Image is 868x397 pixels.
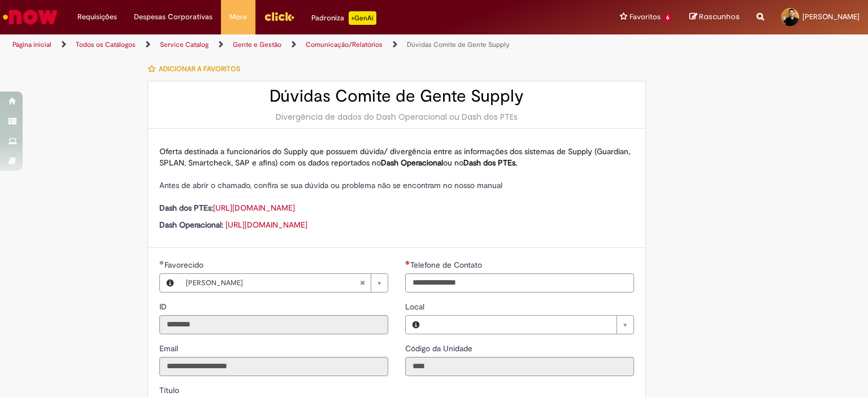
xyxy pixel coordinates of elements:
[689,12,740,23] a: Rascunhos
[349,11,376,25] p: +GenAi
[159,111,634,123] div: Divergência de dados do Dash Operacional ou Dash dos PTEs
[1,6,59,28] img: ServiceNow
[186,274,359,292] span: [PERSON_NAME]
[8,34,570,55] ul: Trilhas de página
[159,385,181,395] span: Somente leitura - Título
[180,274,388,292] a: [PERSON_NAME]Limpar campo Favorecido
[159,64,240,73] span: Adicionar a Favoritos
[463,158,517,168] strong: Dash dos PTEs.
[159,302,169,312] span: Somente leitura - ID
[76,40,136,49] a: Todos os Catálogos
[405,260,410,265] span: Obrigatório Preenchido
[306,40,383,49] a: Comunicação/Relatórios
[802,12,860,21] span: [PERSON_NAME]
[77,11,117,23] span: Requisições
[630,11,661,23] span: Favoritos
[225,220,307,230] a: [URL][DOMAIN_NAME]
[233,40,281,49] a: Gente e Gestão
[405,273,634,293] input: Telefone de Contato
[407,40,510,49] a: Dúvidas Comite de Gente Supply
[159,385,181,396] label: Somente leitura - Título
[405,343,475,354] label: Somente leitura - Código da Unidade
[159,203,213,213] strong: Dash dos PTEs:
[159,146,630,168] span: Oferta destinada a funcionários do Supply que possuem dúvida/ divergência entre as informações do...
[405,357,634,376] input: Código da Unidade
[426,316,633,334] a: Limpar campo Local
[159,343,180,354] label: Somente leitura - Email
[147,57,246,81] button: Adicionar a Favoritos
[410,260,484,270] span: Telefone de Contato
[405,302,427,312] span: Local
[406,316,426,334] button: Local, Visualizar este registro
[264,8,294,25] img: click_logo_yellow_360x200.png
[159,260,164,265] span: Obrigatório Preenchido
[229,11,247,23] span: More
[159,357,388,376] input: Email
[159,315,388,334] input: ID
[381,158,443,168] strong: Dash Operacional
[699,11,740,22] span: Rascunhos
[12,40,51,49] a: Página inicial
[164,260,206,270] span: Favorecido, Leonardo Henrique Da Silva Alarcao
[134,11,212,23] span: Despesas Corporativas
[663,13,672,23] span: 6
[159,301,169,312] label: Somente leitura - ID
[159,87,634,106] h2: Dúvidas Comite de Gente Supply
[213,203,295,213] a: [URL][DOMAIN_NAME]
[160,40,209,49] a: Service Catalog
[160,274,180,292] button: Favorecido, Visualizar este registro Leonardo Henrique Da Silva Alarcao
[311,11,376,25] div: Padroniza
[159,180,502,190] span: Antes de abrir o chamado, confira se sua dúvida ou problema não se encontram no nosso manual
[159,220,223,230] strong: Dash Operacional:
[354,274,371,292] abbr: Limpar campo Favorecido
